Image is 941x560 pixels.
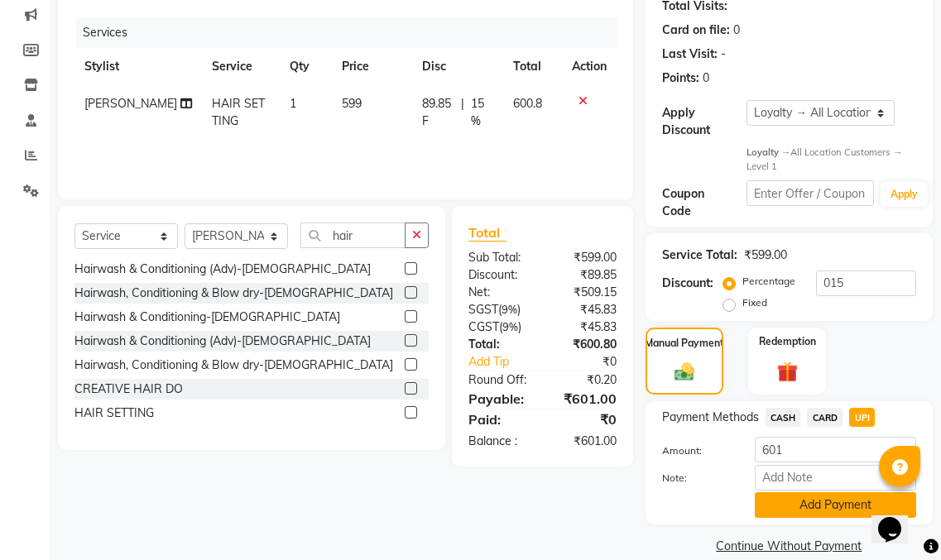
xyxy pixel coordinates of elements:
label: Fixed [742,295,767,310]
th: Qty [280,48,332,85]
div: Balance : [456,433,542,450]
span: Payment Methods [662,409,759,426]
th: Price [332,48,412,85]
div: CREATIVE HAIR DO [74,381,183,398]
span: CARD [807,408,843,427]
div: Coupon Code [662,185,747,220]
div: ₹600.80 [542,336,628,353]
span: | [461,95,464,130]
span: CGST [468,319,499,334]
div: ₹45.83 [542,318,628,336]
span: 9% [502,303,517,316]
span: SGST [468,302,498,317]
span: HAIR SETTING [212,96,265,128]
th: Service [202,48,281,85]
div: Total: [456,336,542,353]
div: Sub Total: [456,249,542,266]
input: Amount [755,437,916,462]
button: Apply [881,182,928,207]
div: Net: [456,284,542,301]
img: _gift.svg [771,359,804,385]
span: 600.8 [513,96,542,111]
div: Hairwash, Conditioning & Blow dry-[DEMOGRAPHIC_DATA] [74,285,393,302]
input: Enter Offer / Coupon Code [747,180,874,206]
span: 15 % [471,95,493,130]
div: 0 [733,22,740,39]
button: Add Payment [755,492,916,518]
div: Hairwash & Conditioning (Adv)-[DEMOGRAPHIC_DATA] [74,333,371,350]
label: Amount: [650,443,742,458]
label: Manual Payment [645,336,724,351]
div: ( ) [456,318,542,336]
div: ₹601.00 [542,433,628,450]
div: ₹599.00 [542,249,628,266]
div: 0 [703,69,709,87]
div: ₹0 [557,353,629,371]
div: Round Off: [456,371,542,389]
div: Points: [662,69,699,87]
div: HAIR SETTING [74,404,154,422]
div: ₹601.00 [542,389,628,409]
strong: Loyalty → [747,146,790,158]
span: CASH [766,408,801,427]
div: Services [76,17,629,48]
input: Search or Scan [300,223,406,248]
div: ₹599.00 [744,246,787,264]
div: ₹45.83 [542,301,628,318]
div: Paid: [456,409,542,429]
div: ₹509.15 [542,284,628,301]
div: - [721,45,726,63]
a: Continue Without Payment [649,538,929,555]
span: UPI [849,408,875,427]
div: ₹0 [542,409,628,429]
div: Last Visit: [662,45,718,63]
div: Card on file: [662,22,730,39]
div: ₹0.20 [542,371,628,389]
div: ₹89.85 [542,266,628,284]
th: Stylist [74,48,202,85]
span: 599 [342,96,362,111]
label: Note: [650,471,742,486]
a: Add Tip [456,353,557,371]
div: Service Total: [662,246,737,264]
span: Total [468,224,507,242]
div: Discount: [662,275,713,292]
span: 1 [290,96,296,111]
th: Disc [412,48,503,85]
div: Discount: [456,266,542,284]
div: Payable: [456,389,542,409]
img: _cash.svg [669,361,700,383]
div: Hairwash, Conditioning & Blow dry-[DEMOGRAPHIC_DATA] [74,357,393,374]
label: Redemption [759,334,816,349]
div: All Location Customers → Level 1 [747,146,916,174]
div: ( ) [456,301,542,318]
th: Total [503,48,561,85]
iframe: chat widget [871,494,924,543]
span: 89.85 F [422,95,454,130]
th: Action [562,48,617,85]
div: Apply Discount [662,104,747,139]
span: [PERSON_NAME] [84,96,177,111]
span: 9% [502,320,518,333]
div: Hairwash & Conditioning-[DEMOGRAPHIC_DATA] [74,309,340,326]
label: Percentage [742,274,795,289]
input: Add Note [755,465,916,491]
div: Hairwash & Conditioning (Adv)-[DEMOGRAPHIC_DATA] [74,261,371,278]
